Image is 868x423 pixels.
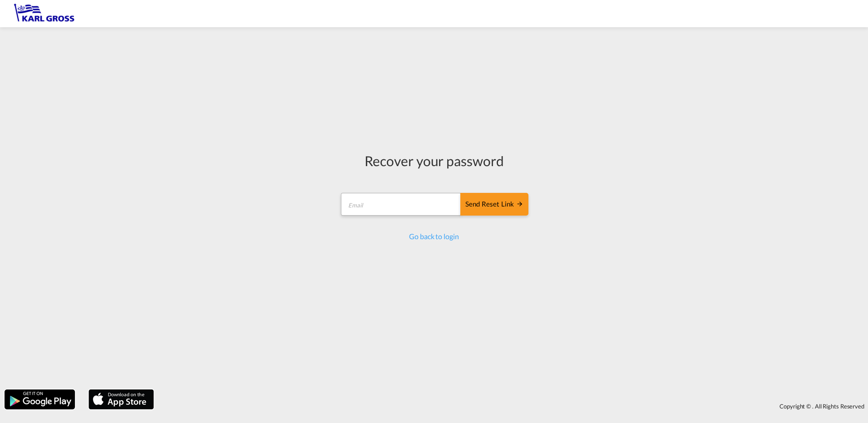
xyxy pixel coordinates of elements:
button: SEND RESET LINK [460,193,528,216]
a: Go back to login [409,232,459,241]
div: Send reset link [465,199,523,210]
img: 3269c73066d711f095e541db4db89301.png [14,4,75,24]
md-icon: icon-arrow-right [516,200,523,207]
img: google.png [4,389,76,410]
img: apple.png [88,389,155,410]
div: Recover your password [340,151,528,170]
input: Email [341,193,461,216]
div: Copyright © . All Rights Reserved [158,398,868,414]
